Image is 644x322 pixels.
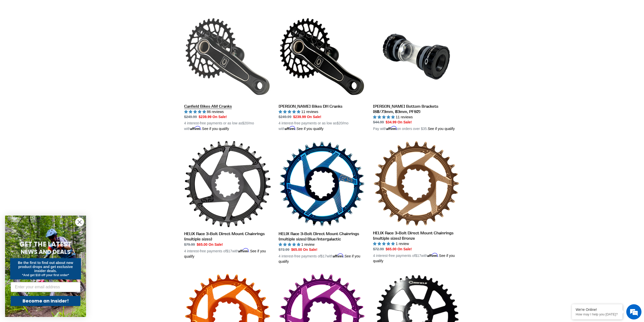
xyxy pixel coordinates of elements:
div: Navigation go back [6,28,13,35]
span: Be the first to find out about new product drops and get exclusive insider deals. [18,261,73,273]
img: d_696896380_company_1647369064580_696896380 [16,25,29,38]
p: How may I help you today? [576,312,619,316]
span: NEWS AND DEALS [21,248,71,256]
input: Enter your email address [11,282,80,292]
span: We're online! [29,64,70,115]
span: GET THE LATEST [19,240,72,249]
span: *And get $10 off your first order* [22,273,69,277]
div: We're Online! [576,308,619,312]
textarea: Type your message and hit 'Enter' [3,138,96,156]
button: Close dialog [75,218,84,226]
div: Minimize live chat window [83,3,95,15]
div: Chat with us now [34,28,93,35]
button: Become an Insider! [11,296,80,306]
